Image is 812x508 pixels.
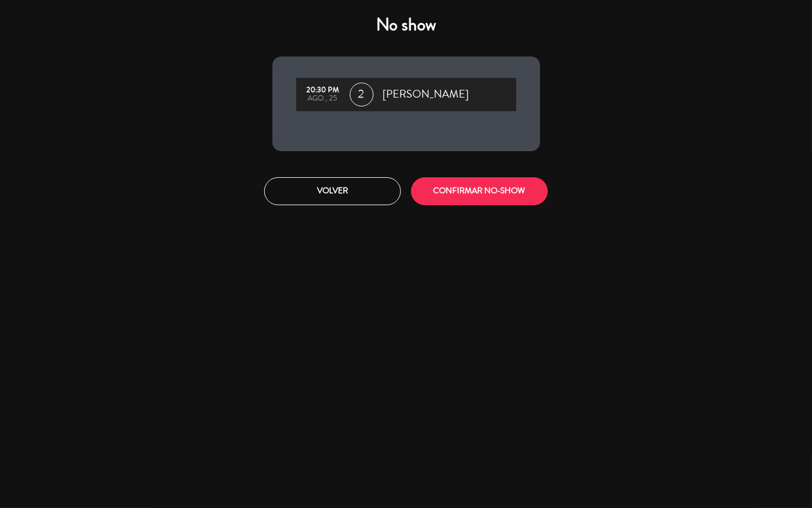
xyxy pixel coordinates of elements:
div: 20:30 PM [302,86,344,95]
div: ago., 25 [302,95,344,103]
button: CONFIRMAR NO-SHOW [411,177,548,205]
button: Volver [264,177,401,205]
span: [PERSON_NAME] [383,86,469,104]
h4: No show [272,14,540,36]
span: 2 [350,83,374,106]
